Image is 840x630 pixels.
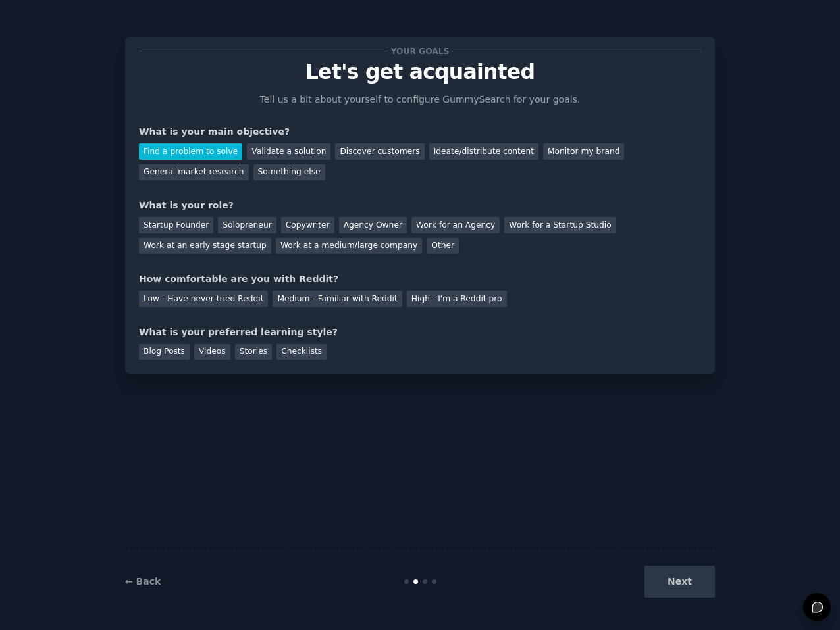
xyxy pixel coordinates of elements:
[273,291,402,307] div: Medium - Familiar with Reddit
[125,576,161,587] a: ← Back
[139,164,249,181] div: General market research
[429,143,538,160] div: Ideate/distribute content
[218,217,276,233] div: Solopreneur
[139,217,213,233] div: Startup Founder
[139,344,190,360] div: Blog Posts
[427,238,459,254] div: Other
[253,164,325,181] div: Something else
[139,125,701,139] div: What is your main objective?
[407,291,507,307] div: High - I'm a Reddit pro
[411,217,500,233] div: Work for an Agency
[235,344,272,360] div: Stories
[388,44,452,58] span: Your goals
[247,143,330,160] div: Validate a solution
[194,344,230,360] div: Videos
[139,272,701,286] div: How comfortable are you with Reddit?
[335,143,424,160] div: Discover customers
[139,238,271,254] div: Work at an early stage startup
[254,93,586,107] p: Tell us a bit about yourself to configure GummySearch for your goals.
[543,143,624,160] div: Monitor my brand
[139,143,242,160] div: Find a problem to solve
[139,326,701,339] div: What is your preferred learning style?
[504,217,616,233] div: Work for a Startup Studio
[139,291,268,307] div: Low - Have never tried Reddit
[339,217,407,233] div: Agency Owner
[139,61,701,84] p: Let's get acquainted
[276,344,327,360] div: Checklists
[276,238,422,254] div: Work at a medium/large company
[139,199,701,212] div: What is your role?
[281,217,334,233] div: Copywriter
